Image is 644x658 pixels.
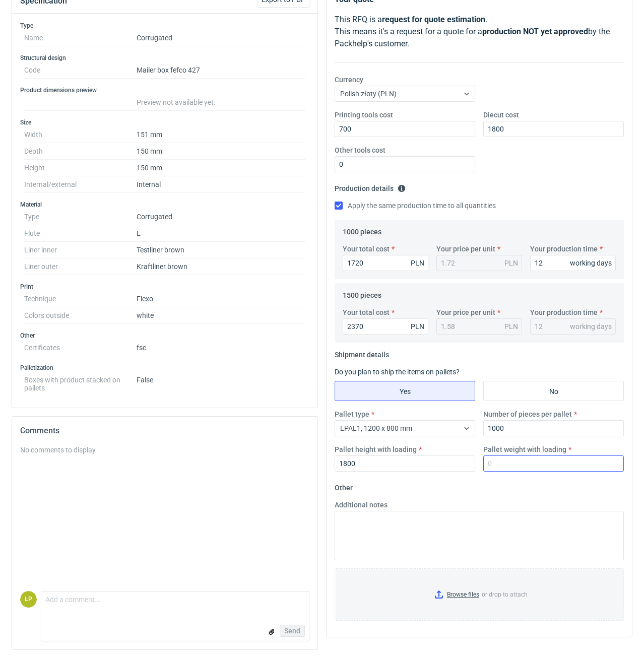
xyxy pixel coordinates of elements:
dd: Corrugated [137,30,305,46]
label: or drop to attach [335,569,623,620]
h3: Size [20,118,309,126]
dt: Type [24,209,137,225]
label: Number of pieces per pallet [483,409,572,419]
div: PLN [504,321,518,332]
label: Apply the same production time to all quantities [335,201,496,211]
dd: white [137,307,305,324]
span: EPAL1, 1200 x 800 mm [340,424,412,432]
button: Send [280,625,305,637]
input: 0 [483,121,624,137]
dd: False [137,372,305,392]
strong: request for quote estimation [382,15,485,24]
dd: 151 mm [137,126,305,143]
figcaption: ŁP [20,591,37,608]
legend: 1000 pieces [343,224,381,236]
span: Send [284,627,300,634]
h3: Other [20,332,309,340]
input: 0 [343,255,428,271]
h2: Comments [20,425,309,437]
dt: Colors outside [24,307,137,324]
dt: Boxes with product stacked on pallets [24,372,137,392]
dt: Width [24,126,137,143]
div: PLN [411,321,424,332]
div: PLN [504,258,518,268]
dd: Kraftliner brown [137,258,305,275]
label: Diecut cost [483,110,519,120]
label: Your price per unit [436,307,495,317]
span: Preview not available yet. [137,98,216,106]
input: 0 [483,455,624,472]
dd: Testliner brown [137,242,305,258]
dt: Depth [24,143,137,160]
label: Your production time [530,244,598,254]
h3: Palletization [20,364,309,372]
label: Your price per unit [436,244,495,254]
dd: 150 mm [137,160,305,176]
legend: 1500 pieces [343,287,381,299]
label: Your production time [530,307,598,317]
div: No comments to display [20,445,309,455]
h3: Type [20,22,309,30]
label: Pallet weight with loading [483,444,566,454]
dt: Flute [24,225,137,242]
dt: Certificates [24,340,137,356]
label: Pallet height with loading [335,444,417,454]
dt: Code [24,62,137,79]
legend: Other [335,480,353,492]
dd: 150 mm [137,143,305,160]
label: Other tools cost [335,145,385,155]
dd: Flexo [137,291,305,307]
dd: fsc [137,340,305,356]
dt: Internal/external [24,176,137,193]
label: Printing tools cost [335,110,393,120]
dd: Corrugated [137,209,305,225]
div: working days [570,258,612,268]
div: Łukasz Postawa [20,591,37,608]
dt: Liner inner [24,242,137,258]
div: PLN [411,258,424,268]
label: Additional notes [335,500,388,510]
h3: Structural design [20,54,309,62]
input: 0 [335,156,475,172]
div: working days [570,321,612,332]
label: No [483,381,624,401]
h3: Material [20,201,309,209]
label: Do you plan to ship the items on pallets? [335,368,460,376]
dt: Name [24,30,137,46]
h3: Product dimensions preview [20,86,309,94]
input: 0 [335,121,475,137]
legend: Shipment details [335,347,389,359]
label: Yes [335,381,475,401]
label: Your total cost [343,244,390,254]
strong: production NOT yet approved [482,27,588,36]
input: 0 [483,420,624,436]
p: This RFQ is a . This means it's a request for a quote for a by the Packhelp's customer. [335,14,624,50]
dd: Mailer box fefco 427 [137,62,305,79]
label: Pallet type [335,409,369,419]
dt: Technique [24,291,137,307]
label: Currency [335,75,363,85]
dt: Height [24,160,137,176]
label: Your total cost [343,307,390,317]
dd: Internal [137,176,305,193]
dd: E [137,225,305,242]
span: Polish złoty (PLN) [340,90,397,98]
h3: Print [20,283,309,291]
input: 0 [530,255,616,271]
legend: Production details [335,180,406,192]
dt: Liner outer [24,258,137,275]
input: 0 [335,455,475,472]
